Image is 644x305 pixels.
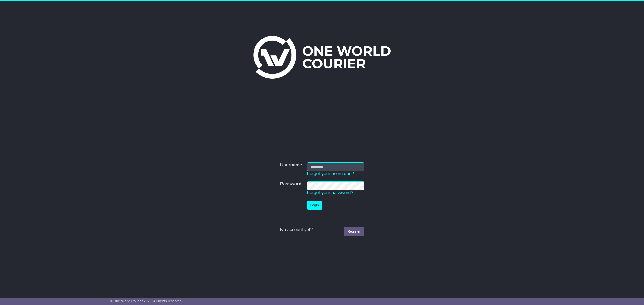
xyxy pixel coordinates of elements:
[344,227,364,236] a: Register
[280,162,302,168] label: Username
[110,299,183,303] span: © One World Courier 2025. All rights reserved.
[253,36,391,79] img: One World
[307,190,353,195] a: Forgot your password?
[280,227,364,233] div: No account yet?
[307,201,322,210] button: Login
[307,171,354,176] a: Forgot your username?
[280,181,301,187] label: Password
